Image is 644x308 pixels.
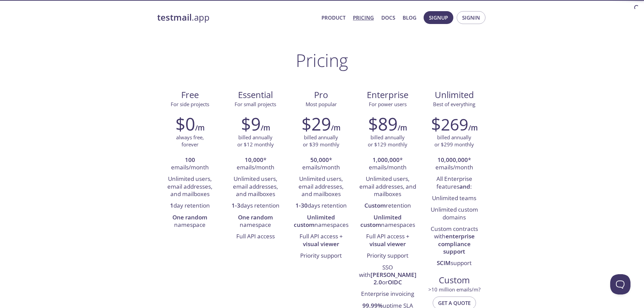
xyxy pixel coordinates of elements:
li: Full API access + [293,231,349,250]
h6: /m [261,122,270,134]
p: always free, forever [176,134,204,148]
strong: 1-30 [295,202,308,209]
p: billed annually or $129 monthly [368,134,407,148]
strong: Custom [364,202,386,209]
li: namespace [228,212,283,231]
li: Full API access [228,231,283,242]
span: Most popular [306,101,337,108]
a: Blog [403,13,416,22]
span: For small projects [235,101,276,108]
span: Essential [228,89,283,101]
strong: 1 [170,202,173,209]
li: Unlimited custom domains [427,204,482,223]
strong: visual viewer [303,240,339,248]
span: Get a quote [438,299,471,307]
li: Priority support [359,250,416,262]
p: billed annually or $12 monthly [237,134,274,148]
li: namespace [162,212,218,231]
span: Custom [427,275,482,286]
span: 269 [441,113,468,135]
p: billed annually or $39 monthly [303,134,339,148]
button: Signup [424,11,453,24]
li: Unlimited teams [427,193,482,204]
strong: Unlimited custom [294,213,335,229]
a: Docs [381,13,395,22]
strong: 10,000 [245,156,263,164]
strong: 100 [185,156,195,164]
strong: 10,000,000 [437,156,468,164]
span: Pro [294,89,349,101]
li: * emails/month [427,155,482,174]
span: Unlimited [435,89,474,101]
span: Signin [462,13,480,22]
li: Priority support [293,250,349,262]
strong: One random [172,213,207,221]
li: namespaces [293,212,349,231]
li: All Enterprise features : [427,173,482,193]
li: namespaces [359,212,416,231]
strong: 1,000,000 [373,156,400,164]
strong: One random [238,213,273,221]
span: For side projects [171,101,209,108]
li: * emails/month [293,155,349,174]
h2: $29 [302,114,331,134]
strong: SCIM [437,259,451,267]
h6: /m [398,122,407,134]
a: Product [321,13,345,22]
li: * emails/month [228,155,283,174]
h1: Pricing [296,50,348,70]
strong: testmail [157,11,192,23]
li: SSO with or [359,262,416,289]
li: Unlimited users, email addresses, and mailboxes [293,173,349,200]
li: days retention [228,200,283,212]
strong: Unlimited custom [360,213,402,229]
strong: visual viewer [369,240,406,248]
iframe: Help Scout Beacon - Open [610,274,630,294]
strong: 1-3 [232,202,240,209]
button: Signin [457,11,485,24]
li: day retention [162,200,218,212]
li: Unlimited users, email addresses, and mailboxes [359,173,416,200]
h2: $89 [368,114,398,134]
span: Best of everything [433,101,475,108]
h6: /m [468,122,478,134]
strong: enterprise compliance support [438,232,475,255]
li: emails/month [162,155,218,174]
span: Free [163,89,217,101]
p: billed annually or $299 monthly [434,134,474,148]
li: Enterprise invoicing [359,289,416,300]
span: For power users [369,101,407,108]
strong: OIDC [388,278,402,286]
strong: 50,000 [310,156,329,164]
h2: $9 [241,114,261,134]
strong: [PERSON_NAME] 2.0 [371,271,416,286]
h6: /m [195,122,205,134]
h6: /m [331,122,340,134]
li: Custom contracts with [427,223,482,258]
li: days retention [293,200,349,212]
li: retention [359,200,416,212]
li: Unlimited users, email addresses, and mailboxes [228,173,283,200]
strong: and [459,183,470,190]
span: Enterprise [359,89,416,101]
h2: $ [431,114,468,134]
li: support [427,258,482,269]
span: Signup [429,13,448,22]
h2: $0 [175,114,195,134]
li: * emails/month [359,155,416,174]
a: testmail.app [157,12,316,23]
span: > 10 million emails/m? [428,286,480,293]
a: Pricing [353,13,374,22]
li: Full API access + [359,231,416,250]
li: Unlimited users, email addresses, and mailboxes [162,173,218,200]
